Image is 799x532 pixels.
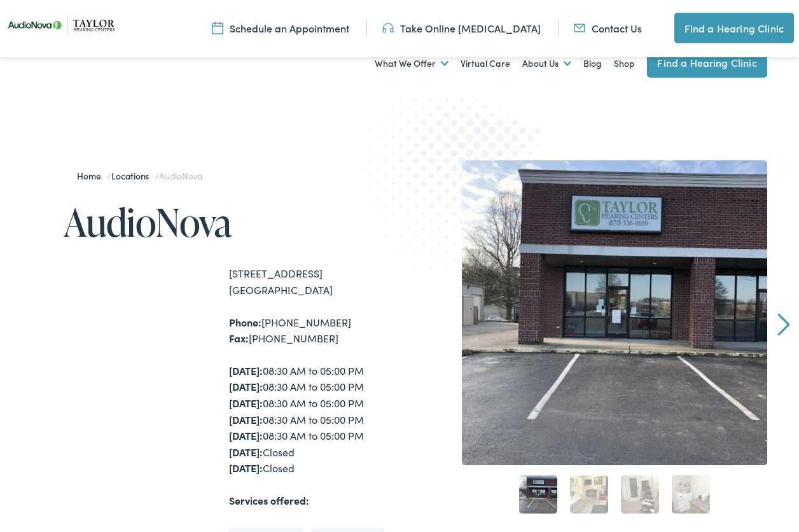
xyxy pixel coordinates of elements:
[382,21,541,35] a: Take Online [MEDICAL_DATA]
[574,21,642,35] a: Contact Us
[672,475,710,514] a: 4
[229,331,249,345] strong: Fax:
[229,493,309,507] strong: Services offered:
[229,315,261,329] strong: Phone:
[461,40,510,87] a: Virtual Care
[229,396,263,410] strong: [DATE]:
[621,475,659,514] a: 3
[777,313,789,336] a: Next
[77,169,107,182] a: Home
[229,379,263,393] strong: [DATE]:
[229,412,263,426] strong: [DATE]:
[64,201,400,243] h1: AudioNova
[229,445,263,459] strong: [DATE]:
[212,21,349,35] a: Schedule an Appointment
[111,169,155,182] a: Locations
[647,47,767,78] a: Find a Hearing Clinic
[229,265,400,298] div: [STREET_ADDRESS] [GEOGRAPHIC_DATA]
[674,13,794,43] a: Find a Hearing Clinic
[375,40,448,87] a: What We Offer
[229,363,263,377] strong: [DATE]:
[519,475,557,514] a: 1
[614,40,635,87] a: Shop
[229,314,400,347] div: [PHONE_NUMBER] [PHONE_NUMBER]
[522,40,571,87] a: About Us
[570,475,608,514] a: 2
[229,461,263,475] strong: [DATE]:
[583,40,602,87] a: Blog
[229,428,263,442] strong: [DATE]:
[159,169,202,182] span: AudioNova
[574,21,585,35] img: utility icon
[382,21,394,35] img: utility icon
[77,169,202,182] span: / /
[212,21,223,35] img: utility icon
[229,363,400,477] div: 08:30 AM to 05:00 PM 08:30 AM to 05:00 PM 08:30 AM to 05:00 PM 08:30 AM to 05:00 PM 08:30 AM to 0...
